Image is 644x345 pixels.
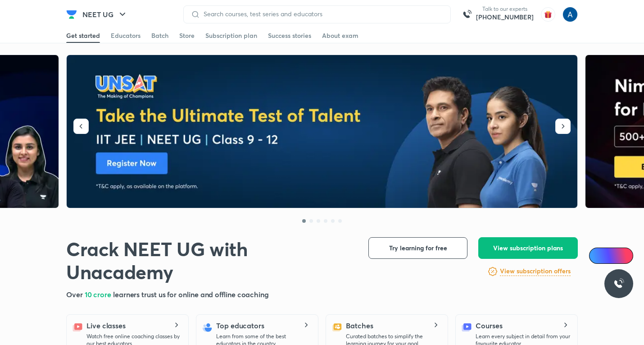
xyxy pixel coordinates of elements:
button: Try learning for free [368,237,467,259]
img: Company Logo [66,9,77,20]
a: View subscription offers [500,266,571,277]
h5: Live classes [86,320,126,331]
img: avatar [541,7,555,22]
span: 10 crore [85,290,113,299]
h5: Batches [346,320,373,331]
span: Over [66,290,85,299]
span: Try learning for free [389,244,447,253]
input: Search courses, test series and educators [200,10,443,18]
a: Batch [151,28,168,43]
div: About exam [322,31,358,40]
h1: Crack NEET UG with Unacademy [66,237,354,284]
div: Educators [111,31,141,40]
img: call-us [458,5,476,23]
img: Anees Ahmed [562,7,578,22]
span: learners trust us for online and offline coaching [113,290,269,299]
button: View subscription plans [478,237,578,259]
div: Success stories [268,31,311,40]
div: Get started [66,31,100,40]
img: ttu [613,278,624,289]
h5: Top educators [216,320,264,331]
a: About exam [322,28,358,43]
span: Ai Doubts [604,252,628,259]
a: Store [179,28,195,43]
a: Ai Doubts [589,248,633,264]
button: NEET UG [77,5,133,23]
a: Educators [111,28,141,43]
a: Subscription plan [205,28,257,43]
h5: Courses [476,320,502,331]
span: View subscription plans [493,244,563,253]
div: Subscription plan [205,31,257,40]
img: Icon [594,252,602,259]
div: Store [179,31,195,40]
a: Get started [66,28,100,43]
a: Success stories [268,28,311,43]
a: [PHONE_NUMBER] [476,13,534,22]
p: Talk to our experts [476,5,534,13]
div: Batch [151,31,168,40]
h6: View subscription offers [500,267,571,276]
